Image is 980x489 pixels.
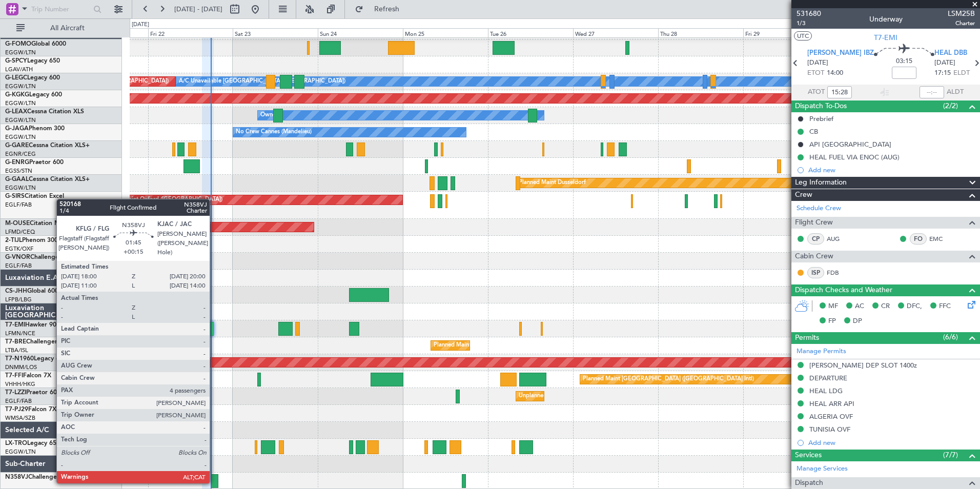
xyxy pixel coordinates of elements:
span: T7-EMI [5,322,25,328]
span: AC [855,301,864,312]
div: Add new [808,166,975,174]
span: G-GAAL [5,176,29,182]
span: HEAL DBB [934,48,967,58]
span: Dispatch Checks and Weather [795,284,892,296]
span: G-LEAX [5,109,27,115]
div: Unplanned Maint [GEOGRAPHIC_DATA] ([GEOGRAPHIC_DATA]) [519,389,687,404]
a: G-JAGAPhenom 300 [5,126,65,132]
span: 14:00 [827,68,843,78]
a: EGGW/LTN [5,133,36,141]
span: T7-LZZI [5,390,26,396]
div: API [GEOGRAPHIC_DATA] [809,140,891,149]
a: EGLF/FAB [5,397,32,405]
span: G-SPCY [5,58,27,64]
span: DP [853,316,862,327]
span: (2/2) [943,100,958,111]
span: All Aircraft [27,25,108,32]
a: Manage Services [797,464,848,474]
a: LX-TROLegacy 650 [5,440,60,446]
div: Add new [808,438,975,447]
a: G-SIRSCitation Excel [5,193,64,199]
a: EGGW/LTN [5,83,36,90]
div: Tue 26 [488,28,573,37]
div: ALGERIA OVF [809,412,853,421]
a: EGLF/FAB [5,201,32,209]
span: G-LEGC [5,75,27,81]
span: [PERSON_NAME] IBZ [807,48,874,58]
a: LFMN/NCE [5,330,35,337]
div: Fri 29 [743,28,828,37]
div: CB [809,127,818,136]
span: [DATE] - [DATE] [174,5,222,14]
a: G-LEAXCessna Citation XLS [5,109,84,115]
a: M-OUSECitation Mustang [5,220,79,227]
a: T7-LZZIPraetor 600 [5,390,60,396]
a: G-KGKGLegacy 600 [5,92,62,98]
div: DEPARTURE [809,374,847,382]
span: T7-N1960 [5,356,34,362]
span: LSM25B [948,8,975,19]
a: EGNR/CEG [5,150,36,158]
a: EGTK/OXF [5,245,33,253]
div: Owner [260,108,278,123]
span: T7-BRE [5,339,26,345]
div: Thu 28 [658,28,743,37]
span: CS-JHH [5,288,27,294]
span: 03:15 [896,56,912,67]
div: [PERSON_NAME] DEP SLOT 1400z [809,361,917,370]
div: Sun 24 [318,28,403,37]
a: G-LEGCLegacy 600 [5,75,60,81]
div: ISP [807,267,824,278]
div: Planned Maint [PERSON_NAME] [177,321,262,336]
div: Planned Maint Dusseldorf [519,175,586,191]
span: Permits [795,332,819,344]
span: N358VJ [5,474,28,480]
a: CS-JHHGlobal 6000 [5,288,62,294]
span: Charter [948,19,975,28]
span: 531680 [797,8,821,19]
button: UTC [794,31,812,40]
a: LGAV/ATH [5,66,33,73]
span: G-KGKG [5,92,29,98]
a: 2-TIJLPhenom 300 [5,237,58,243]
span: T7-EMI [874,32,897,43]
div: TUNISIA OVF [809,425,850,434]
a: EGLF/FAB [5,262,32,270]
div: Sat 23 [233,28,318,37]
span: DFC, [907,301,922,312]
a: EGGW/LTN [5,116,36,124]
span: CR [881,301,890,312]
a: G-GAALCessna Citation XLS+ [5,176,90,182]
div: A/C Unavailable [GEOGRAPHIC_DATA] ([GEOGRAPHIC_DATA]) [179,74,345,89]
a: G-ENRGPraetor 600 [5,159,64,166]
div: Unplanned Maint Oxford ([GEOGRAPHIC_DATA]) [94,192,222,208]
a: EGSS/STN [5,167,32,175]
div: Underway [869,14,903,25]
a: G-FOMOGlobal 6000 [5,41,66,47]
span: ELDT [953,68,970,78]
span: G-ENRG [5,159,29,166]
span: G-SIRS [5,193,25,199]
a: VHHH/HKG [5,380,35,388]
a: T7-FFIFalcon 7X [5,373,51,379]
span: Flight Crew [795,217,833,229]
span: G-GARE [5,142,29,149]
span: G-JAGA [5,126,29,132]
a: T7-PJ29Falcon 7X [5,406,56,413]
div: HEAL LDG [809,386,843,395]
span: Refresh [365,6,409,13]
span: LX-TRO [5,440,27,446]
span: 2-TIJL [5,237,22,243]
a: FDB [827,268,850,277]
a: DNMM/LOS [5,363,37,371]
span: M-OUSE [5,220,30,227]
div: HEAL ARR API [809,399,854,408]
a: G-VNORChallenger 650 [5,254,74,260]
span: T7-PJ29 [5,406,28,413]
a: EGGW/LTN [5,99,36,107]
span: (6/6) [943,332,958,342]
span: [DATE] [807,58,828,68]
span: ETOT [807,68,824,78]
a: T7-EMIHawker 900XP [5,322,68,328]
span: ALDT [947,87,964,97]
